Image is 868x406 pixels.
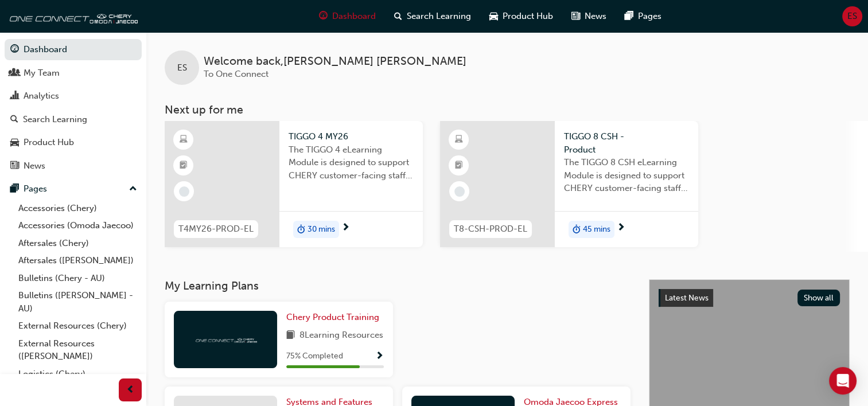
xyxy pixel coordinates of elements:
span: Welcome back , [PERSON_NAME] [PERSON_NAME] [204,55,466,68]
span: TIGGO 4 MY26 [289,130,414,143]
button: Show Progress [375,349,384,364]
a: News [5,155,142,177]
a: Bulletins ([PERSON_NAME] - AU) [14,287,142,317]
div: Analytics [24,89,59,103]
a: Latest NewsShow all [659,289,840,307]
span: search-icon [394,9,402,24]
span: duration-icon [573,222,581,237]
span: next-icon [617,223,625,233]
a: Dashboard [5,39,142,60]
span: learningResourceType_ELEARNING-icon [455,132,463,147]
a: news-iconNews [562,5,616,28]
span: T4MY26-PROD-EL [178,222,254,236]
a: search-iconSearch Learning [385,5,480,28]
div: News [24,159,45,173]
span: news-icon [10,161,19,171]
a: T8-CSH-PROD-ELTIGGO 8 CSH - ProductThe TIGGO 8 CSH eLearning Module is designed to support CHERY ... [440,121,698,247]
a: Aftersales ([PERSON_NAME]) [14,252,142,270]
span: prev-icon [126,383,135,397]
button: ES [842,6,862,26]
div: Pages [24,182,47,196]
span: Pages [638,10,661,23]
span: pages-icon [625,9,633,24]
a: Product Hub [5,132,142,153]
span: learningRecordVerb_NONE-icon [454,186,465,197]
a: External Resources ([PERSON_NAME]) [14,335,142,365]
span: booktick-icon [180,158,188,173]
span: news-icon [571,9,580,24]
span: car-icon [10,138,19,148]
button: Pages [5,178,142,200]
a: pages-iconPages [616,5,671,28]
span: duration-icon [297,222,305,237]
div: Product Hub [24,136,74,149]
a: Search Learning [5,109,142,130]
h3: My Learning Plans [165,279,630,292]
span: book-icon [286,329,295,343]
a: My Team [5,63,142,84]
span: Latest News [665,293,709,303]
span: 45 mins [583,223,610,236]
a: T4MY26-PROD-ELTIGGO 4 MY26The TIGGO 4 eLearning Module is designed to support CHERY customer-faci... [165,121,423,247]
span: The TIGGO 4 eLearning Module is designed to support CHERY customer-facing staff with the product ... [289,143,414,182]
span: News [585,10,606,23]
a: Chery Product Training [286,311,384,324]
span: people-icon [10,68,19,79]
div: Search Learning [23,113,87,126]
span: Dashboard [332,10,376,23]
a: External Resources (Chery) [14,317,142,335]
span: ES [847,10,857,23]
span: learningRecordVerb_NONE-icon [179,186,189,197]
span: pages-icon [10,184,19,194]
a: Bulletins (Chery - AU) [14,270,142,287]
a: car-iconProduct Hub [480,5,562,28]
a: Accessories (Omoda Jaecoo) [14,217,142,235]
span: TIGGO 8 CSH - Product [564,130,689,156]
span: guage-icon [319,9,328,24]
span: Product Hub [503,10,553,23]
div: My Team [24,67,60,80]
a: guage-iconDashboard [310,5,385,28]
span: booktick-icon [455,158,463,173]
span: next-icon [341,223,350,233]
span: 75 % Completed [286,350,343,363]
span: 8 Learning Resources [299,329,383,343]
span: chart-icon [10,91,19,101]
img: oneconnect [6,5,138,28]
span: To One Connect [204,69,268,79]
span: The TIGGO 8 CSH eLearning Module is designed to support CHERY customer-facing staff with the prod... [564,156,689,195]
a: Analytics [5,85,142,107]
span: 30 mins [308,223,335,236]
span: up-icon [129,182,137,197]
span: car-icon [489,9,498,24]
span: Show Progress [375,352,384,362]
span: Search Learning [407,10,471,23]
span: Chery Product Training [286,312,379,322]
span: learningResourceType_ELEARNING-icon [180,132,188,147]
h3: Next up for me [146,103,868,116]
a: Accessories (Chery) [14,200,142,217]
img: oneconnect [194,334,257,345]
button: Show all [797,290,840,306]
span: search-icon [10,115,18,125]
span: T8-CSH-PROD-EL [454,222,527,236]
span: ES [177,61,187,75]
button: DashboardMy TeamAnalyticsSearch LearningProduct HubNews [5,37,142,178]
span: guage-icon [10,45,19,55]
a: Logistics (Chery) [14,365,142,383]
a: Aftersales (Chery) [14,235,142,252]
div: Open Intercom Messenger [829,367,857,395]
